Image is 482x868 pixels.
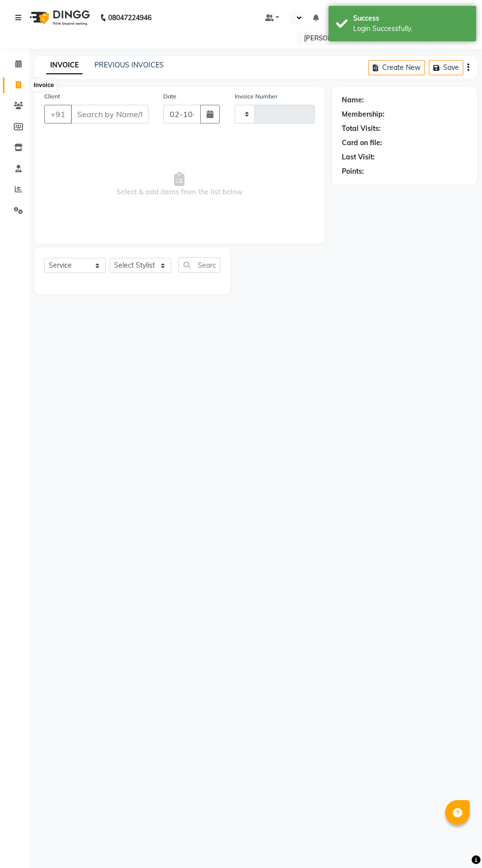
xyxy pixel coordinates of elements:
[342,124,381,134] div: Total Visits:
[44,135,315,234] span: Select & add items from the list below
[235,92,277,101] label: Invoice Number
[342,109,385,120] div: Membership:
[25,4,92,31] img: logo
[342,166,364,177] div: Points:
[163,92,177,101] label: Date
[179,257,220,273] input: Search or Scan
[353,24,469,34] div: Login Successfully.
[31,79,56,91] div: Invoice
[368,60,425,75] button: Create New
[353,13,469,24] div: Success
[46,57,83,74] a: INVOICE
[108,4,151,31] b: 08047224946
[44,92,60,101] label: Client
[429,60,463,75] button: Save
[342,152,375,162] div: Last Visit:
[94,61,164,69] a: PREVIOUS INVOICES
[342,95,364,105] div: Name:
[71,105,149,124] input: Search by Name/Mobile/Email/Code
[44,105,72,124] button: +91
[342,138,382,148] div: Card on file:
